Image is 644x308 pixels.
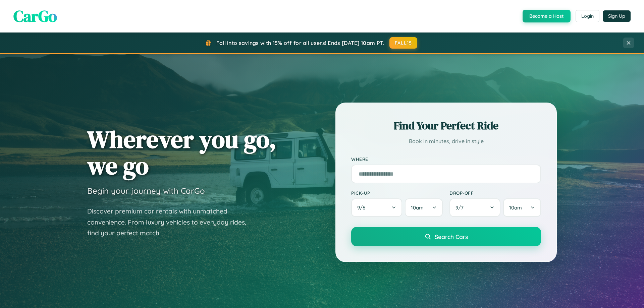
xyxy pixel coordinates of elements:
[411,204,424,211] span: 10am
[351,190,443,196] label: Pick-up
[216,40,384,46] span: Fall into savings with 15% off for all users! Ends [DATE] 10am PT.
[603,10,631,22] button: Sign Up
[351,136,541,146] p: Book in minutes, drive in style
[351,198,402,217] button: 9/6
[87,126,276,179] h1: Wherever you go, we go
[455,204,467,211] span: 9 / 7
[449,198,500,217] button: 9/7
[351,118,541,133] h2: Find Your Perfect Ride
[87,186,205,196] h3: Begin your journey with CarGo
[503,198,541,217] button: 10am
[449,190,541,196] label: Drop-off
[357,204,369,211] span: 9 / 6
[351,227,541,246] button: Search Cars
[523,10,571,22] button: Become a Host
[351,156,541,162] label: Where
[13,5,57,27] span: CarGo
[87,206,255,239] p: Discover premium car rentals with unmatched convenience. From luxury vehicles to everyday rides, ...
[435,233,468,240] span: Search Cars
[576,10,599,22] button: Login
[389,37,418,49] button: FALL15
[405,198,443,217] button: 10am
[509,204,522,211] span: 10am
